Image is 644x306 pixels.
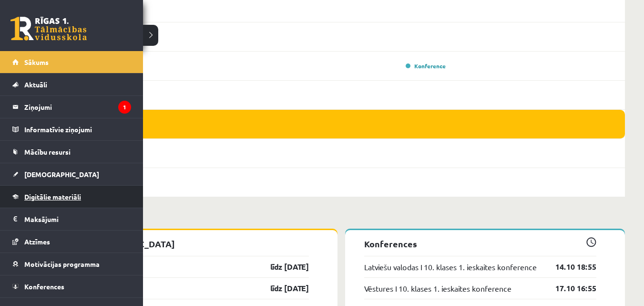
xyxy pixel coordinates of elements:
a: Rīgas 1. Tālmācības vidusskola [10,17,87,41]
p: Tuvākās aktivitātes [61,211,621,224]
span: Atzīmes [24,237,50,246]
span: Motivācijas programma [24,260,100,268]
a: Informatīvie ziņojumi [12,118,131,140]
a: Maksājumi [12,208,131,230]
a: Vēstures I 10. klases 1. ieskaites konference [364,283,511,294]
a: Atzīmes [12,231,131,253]
a: Digitālie materiāli [12,186,131,208]
span: Digitālie materiāli [24,192,81,201]
a: Motivācijas programma [12,253,131,275]
span: Sākums [24,58,49,66]
a: Konferences [12,275,131,297]
span: [DEMOGRAPHIC_DATA] [24,170,99,179]
span: Mācību resursi [24,148,71,156]
a: [DEMOGRAPHIC_DATA] [12,163,131,185]
a: Konference [406,62,446,70]
a: Latviešu valodas I 10. klases 1. ieskaites konference [364,261,537,273]
a: Ziņojumi1 [12,96,131,118]
a: 14.10 18:55 [541,261,596,273]
a: Mācību resursi [12,141,131,163]
a: Aktuāli [12,74,131,95]
a: 17.10 16:55 [541,283,596,294]
a: līdz [DATE] [254,283,309,294]
p: Konferences [364,237,597,250]
legend: Ziņojumi [24,96,131,118]
span: Konferences [24,282,64,291]
a: Sākums [12,51,131,73]
legend: Maksājumi [24,208,131,230]
i: 1 [118,101,131,114]
p: [DEMOGRAPHIC_DATA] [76,237,309,250]
span: Aktuāli [24,80,47,89]
legend: Informatīvie ziņojumi [24,118,131,140]
a: līdz [DATE] [254,261,309,273]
